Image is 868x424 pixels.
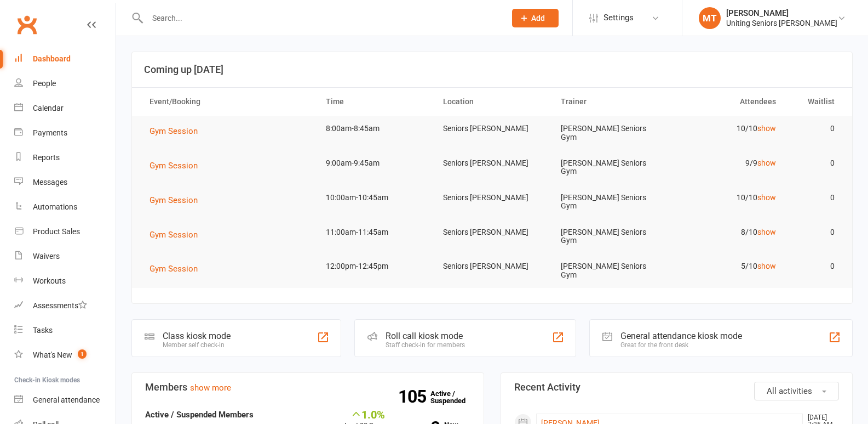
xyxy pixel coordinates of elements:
div: General attendance [33,395,100,404]
td: 12:00pm-12:45pm [316,253,434,279]
a: show [757,262,776,270]
td: 0 [786,253,844,279]
td: 10/10 [668,185,786,211]
h3: Coming up [DATE] [144,64,840,75]
th: Attendees [668,88,786,116]
div: Payments [33,128,67,137]
h3: Recent Activity [514,382,840,393]
a: Assessments [14,293,116,318]
td: [PERSON_NAME] Seniors Gym [551,253,669,288]
a: 105Active / Suspended [430,382,479,412]
a: show [757,228,776,236]
th: Time [316,88,434,116]
span: Gym Session [150,195,198,205]
a: People [14,71,116,96]
td: 11:00am-11:45am [316,219,434,245]
td: 8:00am-8:45am [316,116,434,142]
div: Product Sales [33,227,80,236]
span: Gym Session [150,126,198,136]
input: Search... [144,10,498,26]
td: 8/10 [668,219,786,245]
button: Add [512,9,559,27]
th: Location [433,88,551,116]
td: 5/10 [668,253,786,279]
a: Dashboard [14,47,116,71]
span: Gym Session [150,264,198,274]
th: Event/Booking [140,88,316,116]
a: Calendar [14,96,116,121]
td: 9:00am-9:45am [316,150,434,176]
div: Dashboard [33,54,71,63]
td: 0 [786,219,844,245]
a: Product Sales [14,219,116,244]
button: All activities [754,382,839,400]
td: Seniors [PERSON_NAME] [433,116,551,142]
div: Staff check-in for members [386,341,465,349]
a: Messages [14,170,116,195]
div: General attendance kiosk mode [620,331,742,341]
a: Waivers [14,244,116,269]
a: What's New1 [14,343,116,368]
td: [PERSON_NAME] Seniors Gym [551,150,669,185]
a: Tasks [14,318,116,343]
div: [PERSON_NAME] [726,8,837,18]
div: Reports [33,153,60,162]
a: Workouts [14,269,116,293]
a: Clubworx [13,11,41,38]
div: Tasks [33,326,53,335]
td: 0 [786,185,844,211]
td: [PERSON_NAME] Seniors Gym [551,219,669,254]
a: show [757,124,776,133]
div: Automations [33,202,77,211]
button: Gym Session [150,125,205,138]
button: Gym Session [150,262,205,275]
span: 1 [78,349,87,359]
div: Assessments [33,301,87,310]
a: Reports [14,145,116,170]
div: Waivers [33,252,60,261]
span: Gym Session [150,230,198,240]
td: [PERSON_NAME] Seniors Gym [551,185,669,219]
a: Automations [14,195,116,219]
span: Settings [603,5,634,30]
button: Gym Session [150,228,205,241]
td: 0 [786,116,844,142]
div: MT [699,7,721,29]
a: show [757,193,776,202]
a: Payments [14,121,116,145]
td: Seniors [PERSON_NAME] [433,219,551,245]
a: show more [190,383,231,393]
span: Gym Session [150,161,198,171]
div: People [33,79,56,88]
th: Waitlist [786,88,844,116]
th: Trainer [551,88,669,116]
td: 10:00am-10:45am [316,185,434,211]
div: Roll call kiosk mode [386,331,465,341]
div: Calendar [33,104,64,112]
span: All activities [767,386,812,396]
div: What's New [33,350,72,359]
button: Gym Session [150,194,205,207]
div: Workouts [33,276,66,285]
td: 0 [786,150,844,176]
h3: Members [145,382,470,393]
a: show [757,159,776,167]
a: General attendance kiosk mode [14,388,116,412]
strong: Active / Suspended Members [145,410,254,420]
div: Class kiosk mode [163,331,231,341]
td: Seniors [PERSON_NAME] [433,185,551,211]
td: 10/10 [668,116,786,142]
td: [PERSON_NAME] Seniors Gym [551,116,669,150]
span: Add [531,14,545,22]
td: 9/9 [668,150,786,176]
div: Great for the front desk [620,341,742,349]
strong: 105 [398,388,430,405]
td: Seniors [PERSON_NAME] [433,253,551,279]
button: Gym Session [150,159,205,172]
div: Member self check-in [163,341,231,349]
td: Seniors [PERSON_NAME] [433,150,551,176]
div: 1.0% [344,408,385,420]
div: Messages [33,178,67,186]
div: Uniting Seniors [PERSON_NAME] [726,18,837,28]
